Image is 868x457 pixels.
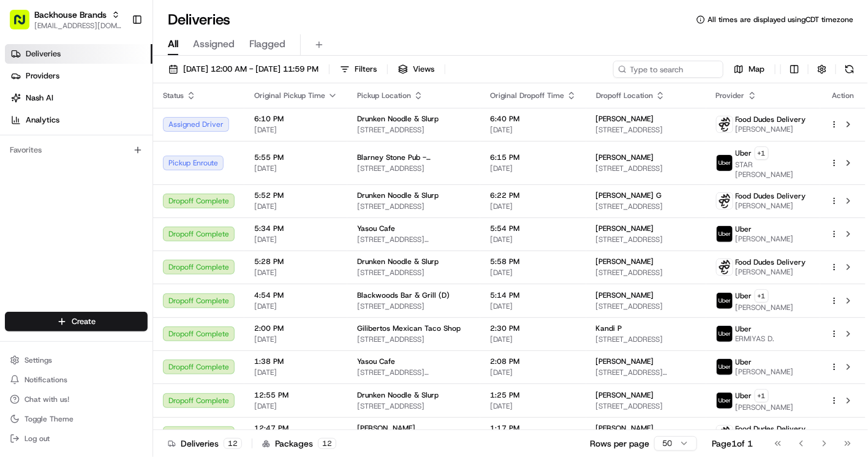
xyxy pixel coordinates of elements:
[596,301,696,311] span: [STREET_ADDRESS]
[712,437,753,450] div: Page 1 of 1
[736,124,806,134] span: [PERSON_NAME]
[5,352,148,369] button: Settings
[25,434,50,444] span: Log out
[717,326,733,342] img: uber-new-logo.jpeg
[72,316,96,327] span: Create
[490,114,576,124] span: 6:40 PM
[318,438,336,449] div: 12
[26,93,53,104] span: Nash AI
[590,437,649,450] p: Rows per page
[168,37,178,51] span: All
[490,323,576,333] span: 2:30 PM
[736,334,775,344] span: ERMIYAS D.
[262,437,336,450] div: Packages
[490,91,564,100] span: Original Dropoff Time
[254,290,338,300] span: 4:54 PM
[755,146,769,160] button: +1
[490,390,576,400] span: 1:25 PM
[5,44,153,64] a: Deliveries
[357,368,470,377] span: [STREET_ADDRESS][PERSON_NAME]
[490,235,576,244] span: [DATE]
[736,191,806,201] span: Food Dudes Delivery
[736,267,806,277] span: [PERSON_NAME]
[716,91,745,100] span: Provider
[357,268,470,278] span: [STREET_ADDRESS]
[357,357,395,366] span: Yasou Cafe
[86,303,148,313] a: Powered byPylon
[254,153,338,162] span: 5:55 PM
[596,423,654,433] span: [PERSON_NAME]
[99,269,202,291] a: 💻API Documentation
[26,115,59,126] span: Analytics
[736,402,794,412] span: [PERSON_NAME]
[717,259,733,275] img: food_dudes.png
[357,401,470,411] span: [STREET_ADDRESS]
[596,114,654,124] span: [PERSON_NAME]
[596,153,654,162] span: [PERSON_NAME]
[357,125,470,135] span: [STREET_ADDRESS]
[357,191,439,200] span: Drunken Noodle & Slurp
[490,224,576,233] span: 5:54 PM
[5,410,148,428] button: Toggle Theme
[55,117,201,129] div: Start new chat
[736,303,794,312] span: [PERSON_NAME]
[717,359,733,375] img: uber-new-logo.jpeg
[596,125,696,135] span: [STREET_ADDRESS]
[94,190,119,200] span: [DATE]
[717,116,733,132] img: food_dudes.png
[717,193,733,209] img: food_dudes.png
[755,389,769,402] button: +1
[596,357,654,366] span: [PERSON_NAME]
[717,155,733,171] img: uber-new-logo.jpeg
[193,37,235,51] span: Assigned
[717,393,733,409] img: uber-new-logo.jpeg
[708,15,853,25] span: All times are displayed using CDT timezone
[5,66,153,86] a: Providers
[596,390,654,400] span: [PERSON_NAME]
[254,114,338,124] span: 6:10 PM
[254,257,338,266] span: 5:28 PM
[357,114,439,124] span: Drunken Noodle & Slurp
[12,275,22,285] div: 📗
[355,64,377,75] span: Filters
[254,301,338,311] span: [DATE]
[596,268,696,278] span: [STREET_ADDRESS]
[168,437,242,450] div: Deliveries
[224,438,242,449] div: 12
[5,430,148,447] button: Log out
[490,357,576,366] span: 2:08 PM
[755,289,769,303] button: +1
[596,334,696,344] span: [STREET_ADDRESS]
[5,5,127,34] button: Backhouse Brands[EMAIL_ADDRESS][DOMAIN_NAME]
[34,21,122,31] span: [EMAIL_ADDRESS][DOMAIN_NAME]
[613,61,723,78] input: Type to search
[122,304,148,313] span: Pylon
[596,224,654,233] span: [PERSON_NAME]
[7,269,99,291] a: 📗Knowledge Base
[5,371,148,388] button: Notifications
[357,423,415,433] span: [PERSON_NAME]
[736,115,806,124] span: Food Dudes Delivery
[25,395,69,404] span: Chat with us!
[12,159,82,169] div: Past conversations
[596,401,696,411] span: [STREET_ADDRESS]
[490,202,576,211] span: [DATE]
[357,390,439,400] span: Drunken Noodle & Slurp
[254,390,338,400] span: 12:55 PM
[5,312,148,331] button: Create
[254,423,338,433] span: 12:47 PM
[254,91,325,100] span: Original Pickup Time
[334,61,382,78] button: Filters
[841,61,858,78] button: Refresh
[38,223,99,233] span: [PERSON_NAME]
[254,191,338,200] span: 5:52 PM
[254,323,338,333] span: 2:00 PM
[596,235,696,244] span: [STREET_ADDRESS]
[12,211,32,231] img: Asif Zaman Khan
[254,125,338,135] span: [DATE]
[736,224,752,234] span: Uber
[596,164,696,173] span: [STREET_ADDRESS]
[25,414,74,424] span: Toggle Theme
[736,201,806,211] span: [PERSON_NAME]
[12,117,34,139] img: 1736555255976-a54dd68f-1ca7-489b-9aae-adbdc363a1c4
